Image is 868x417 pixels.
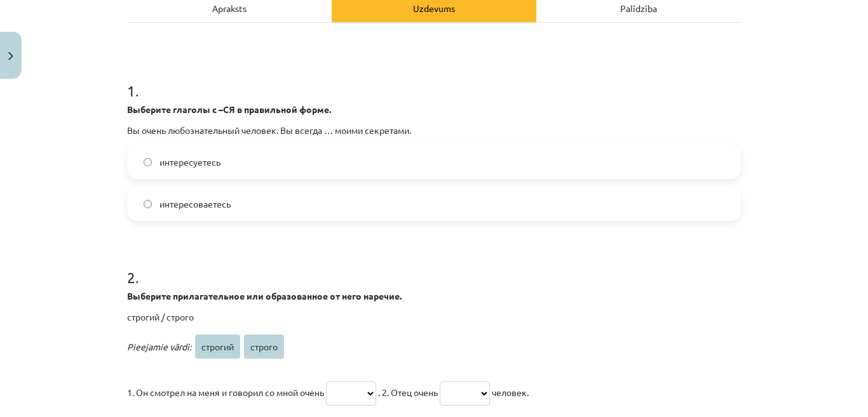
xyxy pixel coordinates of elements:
[195,334,240,359] span: строгий
[127,387,324,398] span: 1. Он смотрел на меня и говорил со мной очень
[492,387,529,398] span: человек.
[144,200,152,208] input: интересоваетесь
[127,310,741,324] p: строгий / строго
[144,158,152,166] input: интересуетесь
[127,341,191,352] span: Pieejamie vārdi:
[8,52,13,60] img: icon-close-lesson-0947bae3869378f0d4975bcd49f059093ad1ed9edebbc8119c70593378902aed.svg
[127,103,331,115] strong: Выберите глаголы с –СЯ в правильной форме.
[127,290,402,301] strong: Выберите прилагательное или образованное от него наречие.
[127,246,741,286] h1: 2 .
[159,156,220,169] span: интересуетесь
[127,124,741,137] p: Вы очень любознательный человек. Вы всегда … моими секретами.
[378,387,438,398] span: . 2. Отец очень
[244,334,284,359] span: строго
[127,60,741,99] h1: 1 .
[159,197,231,211] span: интересоваетесь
